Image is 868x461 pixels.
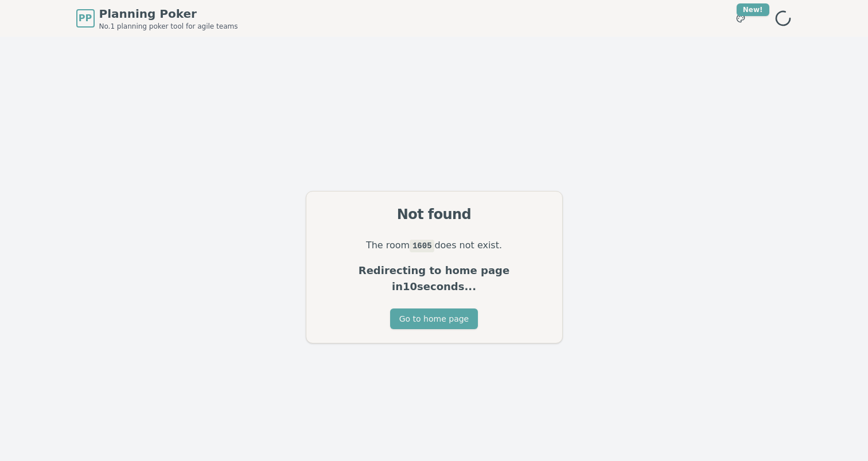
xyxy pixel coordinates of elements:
button: Go to home page [390,308,478,329]
p: Redirecting to home page in 10 seconds... [320,263,548,295]
code: 1605 [410,240,434,252]
div: Not found [320,205,548,224]
p: The room does not exist. [320,237,548,253]
span: PP [79,11,92,25]
span: Planning Poker [99,6,238,22]
a: PPPlanning PokerNo.1 planning poker tool for agile teams [76,6,238,31]
div: New! [737,3,769,16]
button: New! [730,8,751,29]
span: No.1 planning poker tool for agile teams [99,22,238,31]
